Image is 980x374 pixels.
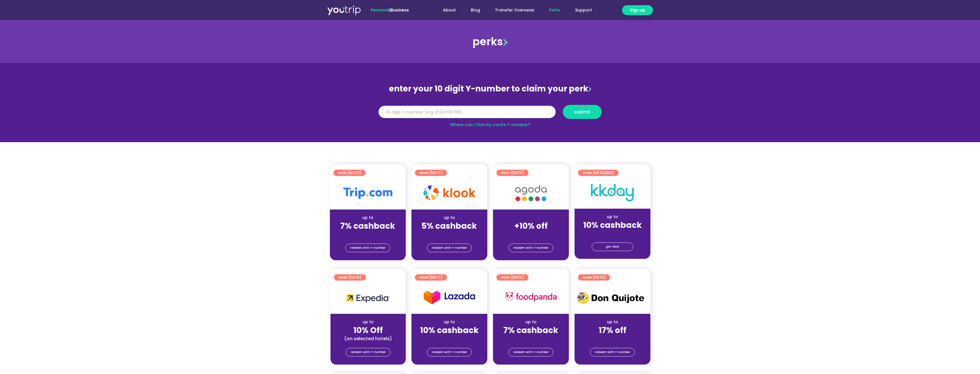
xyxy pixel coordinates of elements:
span: redeem with Y-number [432,348,467,356]
a: Blog [463,5,488,15]
div: enter your 10 digit Y-number to claim your perk [376,81,605,96]
span: ends [DATE] [501,170,524,176]
a: Business [391,7,409,13]
a: ends [DATE] [415,170,447,176]
a: About [435,5,463,15]
span: Sign up [630,7,645,13]
strong: +10% off [514,220,548,232]
nav: Menu [424,5,599,15]
input: 10 digit Y-number (e.g. 8123456789) [379,106,556,118]
a: Support [568,5,599,15]
a: ends [DATE] [415,274,447,281]
a: ends [DATE] [496,274,528,281]
a: redeem with Y-number [427,244,472,252]
div: up to [335,319,401,325]
div: up to [334,215,401,221]
span: redeem with Y-number [595,348,630,356]
span: ends [DATE] [583,274,605,281]
a: redeem with Y-number [427,348,472,357]
div: (for stays only) [579,336,646,342]
a: redeem with Y-number [508,244,553,252]
strong: 10% cashback [420,325,479,336]
div: (for stays only) [579,230,646,236]
span: redeem with Y-number [513,244,549,252]
a: redeem with Y-number [508,348,553,357]
div: up to [579,214,646,220]
a: Where can I find my card’s Y-number? [450,122,530,128]
span: ends [DATE] [419,274,442,281]
a: redeem with Y-number [346,348,391,357]
div: (for stays only) [416,231,483,237]
a: ends [DATE] [496,170,528,176]
span: Personal [371,7,389,13]
a: ends [DATE] [333,170,365,176]
a: ends [DATE] [334,274,366,281]
div: (for stays only) [498,231,564,237]
div: (for stays only) [334,231,401,237]
strong: 10% cashback [583,220,642,231]
span: redeem with Y-number [513,348,549,356]
span: redeem with Y-number [432,244,467,252]
a: redeem with Y-number [590,348,635,357]
span: submit [574,110,590,114]
div: (on selected hotels) [335,336,401,342]
span: ends [DATE] [338,170,361,176]
span: ends [DATE] [338,274,361,281]
span: | [371,7,409,13]
div: up to [416,319,483,325]
a: Perks [542,5,568,15]
a: ends [DATE]2025 [578,170,619,176]
span: redeem with Y-number [351,348,386,356]
strong: 7% cashback [340,220,395,232]
a: get deal [592,242,633,251]
div: (for stays only) [416,336,483,342]
span: 2025 [605,170,614,175]
form: Y Number [379,105,602,123]
span: redeem with Y-number [350,244,385,252]
div: (for stays only) [498,336,564,342]
strong: 5% cashback [421,220,477,232]
span: ends [DATE] [419,170,442,176]
span: get deal [606,243,619,251]
div: up to [498,319,564,325]
strong: 7% cashback [503,325,558,336]
a: Transfer Overseas [488,5,542,15]
a: ends [DATE] [578,274,610,281]
a: Sign up [622,5,653,15]
span: ends [DATE] [583,170,614,176]
a: redeem with Y-number [345,244,390,252]
span: up to [526,215,536,220]
strong: 10% Off [353,325,383,336]
button: submit [563,105,602,119]
div: up to [579,319,646,325]
span: ends [DATE] [501,274,524,281]
strong: 17% off [599,325,626,336]
div: up to [416,215,483,221]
